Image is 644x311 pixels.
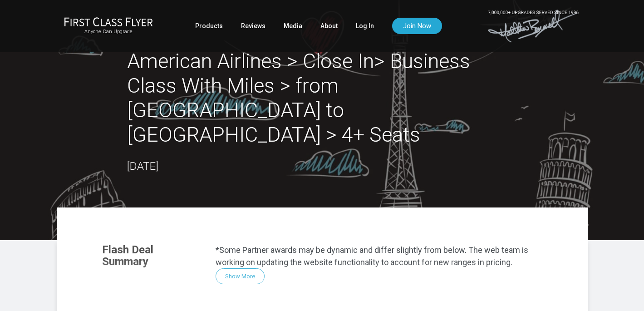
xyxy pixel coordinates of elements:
small: Anyone Can Upgrade [64,29,153,35]
time: [DATE] [127,160,158,173]
a: Media [284,18,302,34]
a: Reviews [241,18,265,34]
img: First Class Flyer [64,17,153,26]
a: About [320,18,338,34]
a: Log In [356,18,374,34]
p: *Some Partner awards may be dynamic and differ slightly from below. The web team is working on up... [216,244,542,268]
h2: American Airlines > Close In> Business Class With Miles > from [GEOGRAPHIC_DATA] to [GEOGRAPHIC_D... [127,49,517,147]
h3: Flash Deal Summary [102,244,202,268]
a: Products [195,18,223,34]
a: First Class FlyerAnyone Can Upgrade [64,17,153,35]
a: Join Now [392,18,442,34]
